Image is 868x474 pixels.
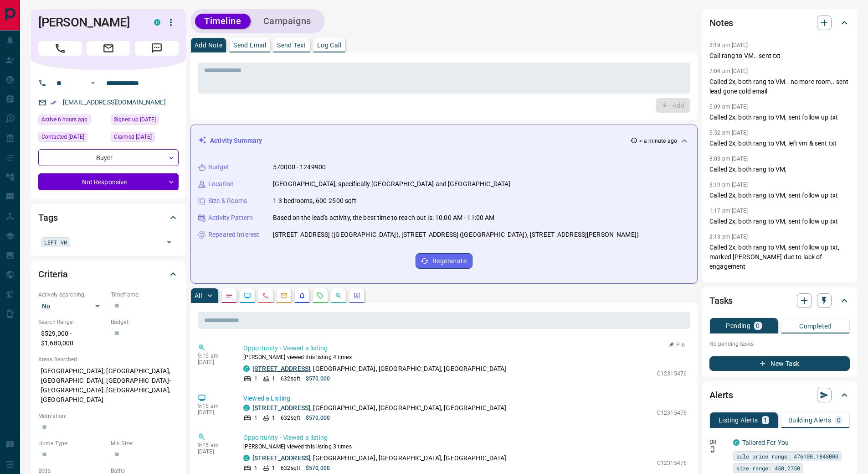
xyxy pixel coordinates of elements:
p: 1:17 pm [DATE] [709,208,748,214]
p: Called 2x, both rang to VM, sent follow up txt [709,191,850,200]
p: , [GEOGRAPHIC_DATA], [GEOGRAPHIC_DATA], [GEOGRAPHIC_DATA] [252,364,507,374]
p: 2:13 pm [DATE] [709,234,748,240]
p: 1 [764,417,767,423]
span: Message [135,41,179,56]
h1: [PERSON_NAME] [38,15,140,30]
p: Size & Rooms [208,196,247,206]
svg: Opportunities [335,292,342,299]
p: Building Alerts [788,417,832,423]
p: Location [208,179,234,189]
p: Based on the lead's activity, the best time to reach out is: 10:00 AM - 11:00 AM [273,213,495,223]
p: Called 2x, both rang to VM, left vm & sent txt [709,139,850,148]
p: 632 sqft [281,414,300,422]
div: Fri Feb 10 2023 [111,132,179,145]
a: [STREET_ADDRESS] [252,404,310,411]
p: 9:15 am [198,353,230,359]
span: size range: 450,2750 [736,464,800,473]
p: 1 [272,464,275,472]
p: C12315476 [657,409,687,417]
div: Buyer [38,149,179,166]
svg: Calls [262,292,269,299]
p: 632 sqft [281,464,300,472]
p: Listing Alerts [719,417,758,423]
p: 1 [272,375,275,383]
a: Tailored For You [742,439,789,446]
p: 1-3 bedrooms, 600-2500 sqft [273,196,357,206]
p: Min Size: [111,439,179,448]
button: Timeline [195,14,251,29]
h2: Tasks [709,293,733,308]
p: No pending tasks [709,337,850,351]
p: 1 [272,414,275,422]
p: 5:09 pm [DATE] [709,104,748,110]
p: C12315476 [657,370,687,378]
p: Call rang to VM.. sent txt [709,51,850,61]
p: Repeated Interest [208,230,259,240]
p: $570,000 [306,414,330,422]
p: Opportunity - Viewed a listing [243,433,687,443]
a: [EMAIL_ADDRESS][DOMAIN_NAME] [63,99,166,106]
div: Sat Aug 27 2022 [111,115,179,127]
div: Tags [38,207,179,229]
p: Add Note [195,42,222,48]
div: condos.ca [243,405,250,411]
span: Contacted [DATE] [41,132,84,141]
button: Regenerate [416,253,473,269]
p: [GEOGRAPHIC_DATA], [GEOGRAPHIC_DATA], [GEOGRAPHIC_DATA], [GEOGRAPHIC_DATA]-[GEOGRAPHIC_DATA], [GE... [38,364,179,407]
div: Not Responsive [38,173,179,190]
p: 0 [756,323,760,329]
p: Areas Searched: [38,355,179,364]
svg: Listing Alerts [298,292,306,299]
p: Completed [799,323,832,329]
p: 7:04 pm [DATE] [709,68,748,74]
button: Pin [664,341,690,349]
p: 5:52 pm [DATE] [709,130,748,136]
p: 9:15 am [198,403,230,409]
div: Tasks [709,290,850,312]
p: Opportunity - Viewed a listing [243,344,687,353]
div: Thu Aug 14 2025 [38,115,106,127]
h2: Notes [709,16,733,30]
button: New Task [709,356,850,371]
p: [DATE] [198,448,230,455]
h2: Tags [38,210,57,225]
button: Campaigns [254,14,320,29]
div: condos.ca [733,439,740,446]
span: Active 6 hours ago [41,115,87,124]
div: Criteria [38,263,179,285]
button: Open [87,78,98,89]
p: Search Range: [38,318,106,326]
span: LEFT VM [44,238,67,247]
p: [GEOGRAPHIC_DATA], specifically [GEOGRAPHIC_DATA] and [GEOGRAPHIC_DATA] [273,179,510,189]
p: C12315476 [657,459,687,467]
p: Home Type: [38,439,106,448]
p: Called 2x, both rang to VM.. no more room.. sent lead gone cold email [709,77,850,96]
p: $570,000 [306,464,330,472]
div: No [38,299,106,313]
svg: Agent Actions [353,292,360,299]
h2: Alerts [709,388,733,402]
a: [STREET_ADDRESS] [252,365,310,372]
p: Timeframe: [111,291,179,299]
p: 1 [254,414,257,422]
div: condos.ca [243,455,250,461]
p: Called 2x, both rang to VM, [709,165,850,174]
p: Pending [726,323,750,329]
p: Called 2x, both rang to VM, sent follow up txt, marked [PERSON_NAME] due to lack of engagement [709,243,850,271]
p: [PERSON_NAME] viewed this listing 4 times [243,353,687,361]
p: Budget: [111,318,179,326]
p: 9:15 am [198,442,230,448]
p: Called 2x, both rang to VM, sent follow up txt [709,217,850,226]
svg: Lead Browsing Activity [244,292,251,299]
p: [STREET_ADDRESS] ([GEOGRAPHIC_DATA]), [STREET_ADDRESS] ([GEOGRAPHIC_DATA]), [STREET_ADDRESS][PERS... [273,230,639,240]
p: $570,000 [306,375,330,383]
svg: Email Verified [50,99,56,106]
p: 0 [837,417,841,423]
p: [PERSON_NAME] viewed this listing 3 times [243,443,687,451]
p: 1 [254,375,257,383]
h2: Criteria [38,267,68,281]
svg: Push Notification Only [709,446,716,453]
p: 3:19 pm [DATE] [709,182,748,188]
p: Off [709,438,728,446]
span: Signed up [DATE] [114,115,156,124]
